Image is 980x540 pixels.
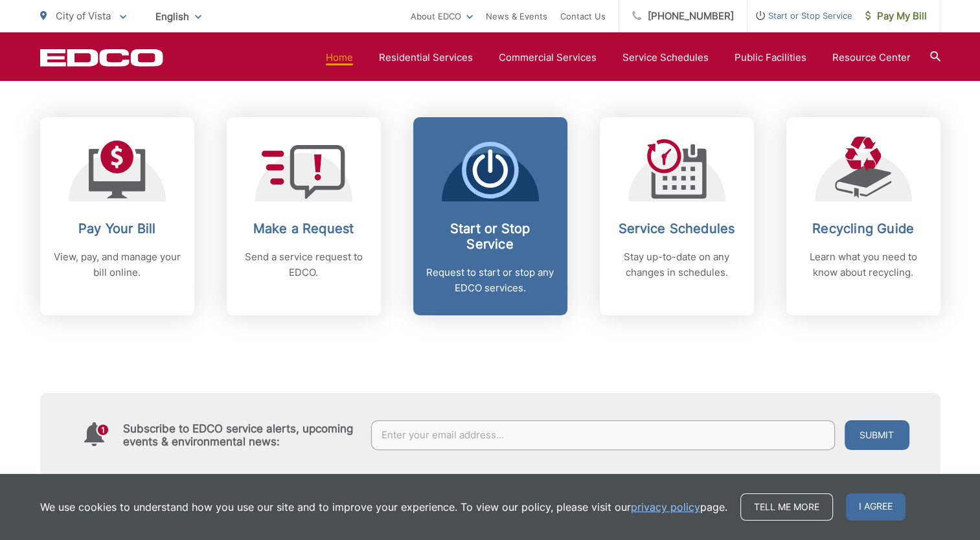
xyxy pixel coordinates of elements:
a: Make a Request Send a service request to EDCO. [227,117,381,315]
p: We use cookies to understand how you use our site and to improve your experience. To view our pol... [40,499,727,515]
h2: Start or Stop Service [426,221,554,252]
p: Request to start or stop any EDCO services. [426,265,554,296]
a: Commercial Services [499,50,597,65]
p: Send a service request to EDCO. [240,249,368,280]
a: Home [326,50,353,65]
span: City of Vista [56,10,111,22]
p: View, pay, and manage your bill online. [53,249,181,280]
h2: Service Schedules [613,221,741,236]
a: News & Events [486,8,547,24]
a: Public Facilities [735,50,806,65]
a: Pay Your Bill View, pay, and manage your bill online. [40,117,194,315]
input: Enter your email address... [371,420,835,450]
span: English [146,5,211,28]
a: EDCD logo. Return to the homepage. [40,49,163,67]
a: Service Schedules Stay up-to-date on any changes in schedules. [600,117,754,315]
span: Pay My Bill [865,8,927,24]
a: Recycling Guide Learn what you need to know about recycling. [786,117,940,315]
h4: Subscribe to EDCO service alerts, upcoming events & environmental news: [123,422,359,448]
h2: Pay Your Bill [53,221,181,236]
a: privacy policy [631,499,700,515]
a: Residential Services [379,50,473,65]
a: Service Schedules [622,50,709,65]
a: Resource Center [832,50,911,65]
h2: Make a Request [240,221,368,236]
p: Stay up-to-date on any changes in schedules. [613,249,741,280]
a: Contact Us [560,8,606,24]
a: About EDCO [411,8,473,24]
